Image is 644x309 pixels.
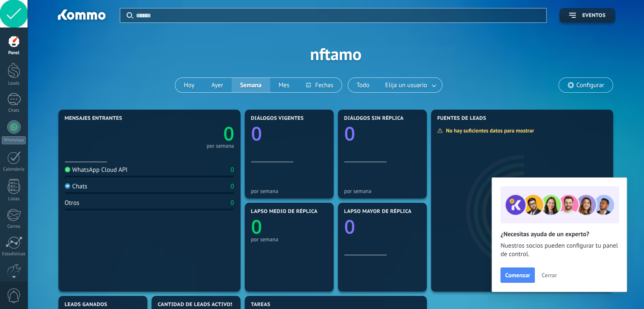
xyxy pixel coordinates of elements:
text: 0 [344,214,355,240]
div: Listas [2,196,26,202]
div: por semana [207,144,234,148]
div: Leads [2,81,26,86]
button: Cerrar [538,269,561,281]
button: Todo [348,78,378,92]
span: Leads ganados [65,302,108,308]
text: 0 [251,214,262,240]
button: Semana [232,78,270,92]
div: Correo [2,224,26,229]
span: Nuestros socios pueden configurar tu panel de control. [500,242,618,259]
span: Elija un usuario [384,80,429,91]
span: Diálogos sin réplica [344,116,404,121]
text: 0 [251,121,262,146]
span: Comenzar [505,272,530,278]
div: 0 [231,166,234,174]
button: Comenzar [500,268,535,283]
div: por semana [251,188,327,194]
div: Panel [2,50,26,56]
span: Mensajes entrantes [65,116,122,121]
div: por semana [251,236,327,243]
img: WhatsApp Cloud API [65,167,70,172]
span: Configurar [576,82,604,89]
span: Diálogos vigentes [251,116,304,121]
button: Elija un usuario [378,78,442,92]
span: Fuentes de leads [437,116,486,121]
div: Otros [65,199,80,207]
button: Hoy [175,78,203,92]
span: Lapso medio de réplica [251,209,318,215]
button: Eventos [559,8,615,23]
div: No hay suficientes datos para mostrar [437,127,540,134]
button: Mes [270,78,298,92]
span: Lapso mayor de réplica [344,209,412,215]
div: Calendario [2,167,26,172]
div: Chats [2,108,26,113]
img: Chats [65,183,70,189]
div: WhatsApp [2,136,26,144]
div: 0 [231,199,234,207]
span: Tareas [251,302,271,308]
div: WhatsApp Cloud API [65,166,128,174]
text: 0 [344,121,355,146]
span: Cantidad de leads activos [158,302,234,308]
button: Fechas [298,78,341,92]
a: 0 [149,121,234,146]
text: 0 [223,121,234,146]
div: por semana [344,188,420,194]
div: Chats [65,182,88,190]
span: Cerrar [542,272,557,278]
div: 0 [231,182,234,190]
h2: ¿Necesitas ayuda de un experto? [500,230,618,238]
div: Estadísticas [2,251,26,257]
button: Ayer [203,78,232,92]
span: Eventos [582,13,605,19]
